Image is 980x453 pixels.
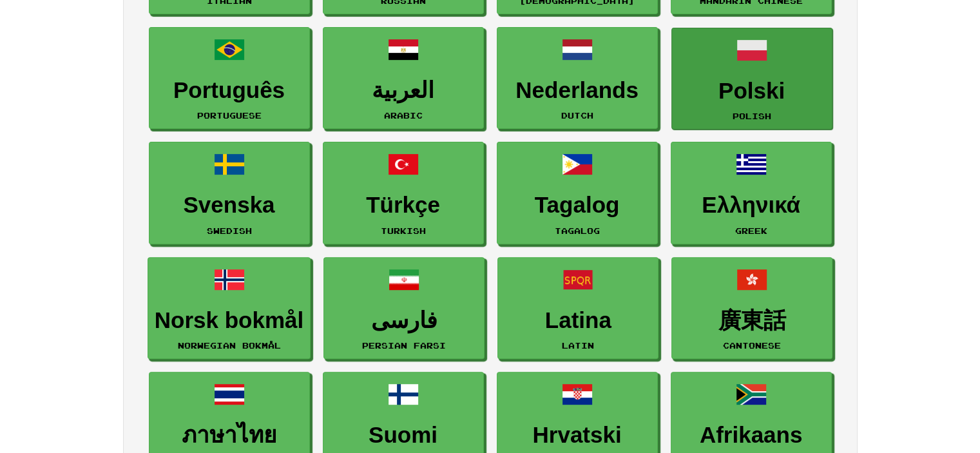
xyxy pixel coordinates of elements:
[156,78,303,103] h3: Português
[735,226,767,235] small: Greek
[678,193,825,218] h3: Ελληνικά
[671,257,832,360] a: 廣東話Cantonese
[497,257,658,360] a: LatinaLatin
[671,142,832,244] a: ΕλληνικάGreek
[323,257,485,360] a: فارسیPersian Farsi
[504,78,651,103] h3: Nederlands
[330,193,477,218] h3: Türkçe
[323,27,484,130] a: العربيةArabic
[384,111,423,120] small: Arabic
[362,341,446,350] small: Persian Farsi
[149,142,310,244] a: SvenskaSwedish
[733,111,771,120] small: Polish
[148,257,311,360] a: Norsk bokmålNorwegian Bokmål
[197,111,262,120] small: Portuguese
[497,142,658,244] a: TagalogTagalog
[562,341,594,350] small: Latin
[497,27,658,130] a: NederlandsDutch
[178,341,281,350] small: Norwegian Bokmål
[381,226,426,235] small: Turkish
[504,308,651,333] h3: Latina
[330,78,477,103] h3: العربية
[561,111,593,120] small: Dutch
[678,308,825,333] h3: 廣東話
[504,193,651,218] h3: Tagalog
[678,79,825,104] h3: Polski
[207,226,252,235] small: Swedish
[555,226,600,235] small: Tagalog
[155,308,303,333] h3: Norsk bokmål
[331,308,477,333] h3: فارسی
[504,423,651,448] h3: Hrvatski
[149,27,310,130] a: PortuguêsPortuguese
[323,142,484,244] a: TürkçeTurkish
[723,341,781,350] small: Cantonese
[678,423,825,448] h3: Afrikaans
[671,28,832,130] a: PolskiPolish
[156,193,303,218] h3: Svenska
[330,423,477,448] h3: Suomi
[156,423,303,448] h3: ภาษาไทย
